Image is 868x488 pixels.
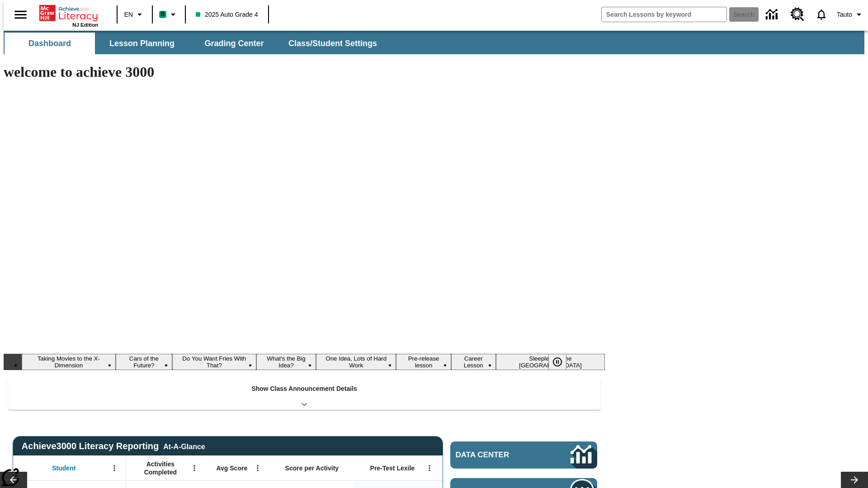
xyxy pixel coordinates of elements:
span: Achieve3000 Literacy Reporting [22,441,205,451]
button: Grading Center [189,33,279,54]
button: Profile/Settings [833,6,868,23]
button: Boost Class color is mint green. Change class color [156,6,182,23]
button: Lesson carousel, Next [841,472,868,488]
button: Slide 1 Taking Movies to the X-Dimension [22,354,116,370]
span: Student [52,464,75,472]
button: Open Menu [108,461,121,475]
span: NJ Edition [72,22,98,28]
div: SubNavbar [4,31,864,54]
input: search field [602,7,726,22]
p: Show Class Announcement Details [251,384,357,394]
button: Slide 6 Pre-release lesson [396,354,451,370]
a: Data Center [450,441,597,469]
span: Pre-Test Lexile [370,464,415,472]
span: Score per Activity [285,464,339,472]
a: Data Center [760,2,785,27]
span: Data Center [456,450,540,460]
span: B [160,9,165,20]
button: Slide 8 Sleepless in the Animal Kingdom [496,354,605,370]
h1: welcome to achieve 3000 [4,64,605,80]
button: Class/Student Settings [281,33,384,54]
span: Avg Score [216,464,247,472]
button: Open Menu [423,461,436,475]
div: Show Class Announcement Details [8,379,600,410]
a: Home [39,4,98,22]
div: Home [39,3,98,28]
div: At-A-Glance [163,441,205,451]
div: Pause [548,354,576,370]
button: Slide 2 Cars of the Future? [116,354,172,370]
a: Notifications [810,3,833,26]
button: Slide 3 Do You Want Fries With That? [172,354,256,370]
button: Dashboard [5,33,95,54]
a: Resource Center, Will open in new tab [785,2,810,27]
button: Open Menu [251,461,264,475]
div: SubNavbar [4,33,385,54]
button: Slide 5 One Idea, Lots of Hard Work [316,354,396,370]
button: Open Menu [188,461,201,475]
button: Open side menu [7,1,34,28]
button: Pause [548,354,566,370]
span: EN [124,10,133,19]
span: Tauto [837,10,852,19]
button: Slide 7 Career Lesson [451,354,496,370]
span: Activities Completed [131,460,190,476]
span: 2025 Auto Grade 4 [196,10,258,19]
button: Language: EN, Select a language [120,6,149,23]
button: Lesson Planning [97,33,187,54]
button: Slide 4 What's the Big Idea? [256,354,316,370]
